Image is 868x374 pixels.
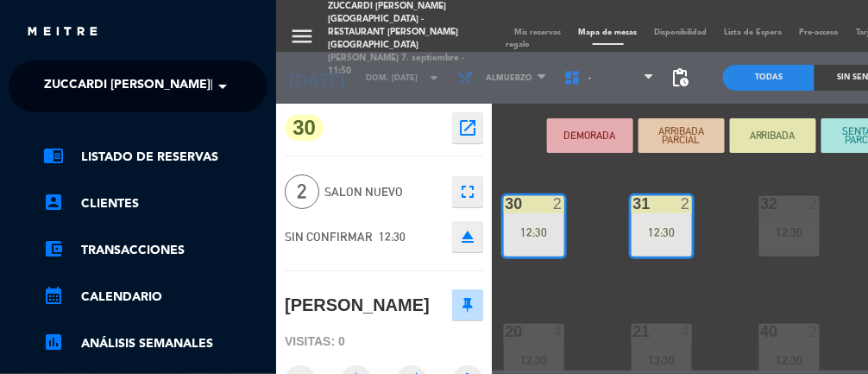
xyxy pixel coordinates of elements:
i: chrome_reader_mode [43,145,64,166]
span: SALON NUEVO [324,182,443,202]
span: 30 [285,115,324,141]
a: assessmentANÁLISIS SEMANALES [43,333,267,354]
span: Zuccardi [PERSON_NAME][GEOGRAPHIC_DATA] - Restaurant [PERSON_NAME][GEOGRAPHIC_DATA] [44,68,658,105]
span: SIN CONFIRMAR [285,230,373,244]
a: account_balance_walletTransacciones [43,240,267,261]
a: calendar_monthCalendario [43,287,267,307]
button: eject [452,221,483,252]
i: account_balance_wallet [43,238,64,259]
img: MEITRE [26,26,99,39]
div: Visitas: 0 [285,326,483,357]
i: account_box [43,192,64,212]
i: eject [457,226,478,247]
a: chrome_reader_modeListado de Reservas [43,147,267,168]
i: fullscreen [457,181,478,202]
i: assessment [43,332,64,352]
i: calendar_month [43,285,64,306]
span: pending_actions [670,67,690,88]
i: open_in_new [457,117,478,138]
span: 12:30 [379,230,406,244]
button: fullscreen [452,176,483,207]
div: [PERSON_NAME] [285,291,430,320]
span: 2 [285,174,319,209]
a: account_boxClientes [43,193,267,214]
button: open_in_new [452,112,483,143]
